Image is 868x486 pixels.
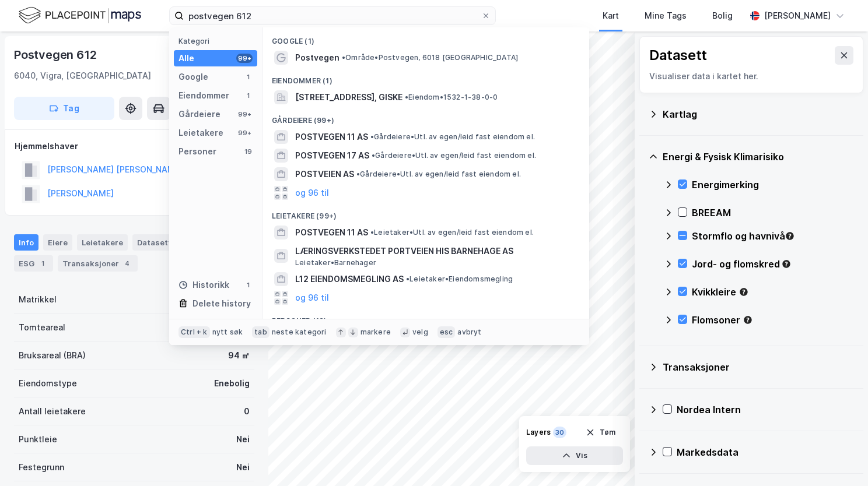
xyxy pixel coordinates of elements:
[252,326,269,338] div: tab
[295,186,329,200] button: og 96 til
[649,46,707,65] div: Datasett
[243,280,253,290] div: 1
[360,327,391,337] div: markere
[214,376,250,390] div: Enebolig
[19,5,141,26] img: logo.f888ab2527a4732fd821a326f86c7f29.svg
[19,293,57,307] div: Matrikkel
[236,432,250,446] div: Nei
[19,376,77,390] div: Eiendomstype
[178,70,208,84] div: Google
[342,53,518,62] span: Område • Postvegen, 6018 [GEOGRAPHIC_DATA]
[649,69,853,83] div: Visualiser data i kartet her.
[405,93,498,102] span: Eiendom • 1532-1-38-0-0
[236,110,253,119] div: 99+
[295,244,575,258] span: LÆRINGSVERKSTEDET PORTVEIEN HIS BARNEHAGE AS
[370,228,534,237] span: Leietaker • Utl. av egen/leid fast eiendom el.
[14,45,99,64] div: Postvegen 612
[372,151,536,160] span: Gårdeiere • Utl. av egen/leid fast eiendom el.
[663,360,854,374] div: Transaksjoner
[372,151,375,160] span: •
[19,432,57,446] div: Punktleie
[262,67,589,88] div: Eiendommer (1)
[295,258,376,267] span: Leietaker • Barnehager
[262,27,589,48] div: Google (1)
[645,9,687,23] div: Mine Tags
[236,128,253,138] div: 99+
[406,274,409,283] span: •
[236,54,253,63] div: 99+
[356,170,360,178] span: •
[526,428,551,437] div: Layers
[19,321,65,334] div: Tomteareal
[178,37,257,45] div: Kategori
[262,307,589,328] div: Personer (19)
[692,229,854,243] div: Stormflo og havnivå
[412,327,428,337] div: velg
[132,234,176,251] div: Datasett
[178,51,194,65] div: Alle
[295,226,368,240] span: POSTVEGEN 11 AS
[228,348,250,362] div: 94 ㎡
[192,297,251,311] div: Delete history
[457,327,481,337] div: avbryt
[295,291,329,305] button: og 96 til
[295,130,368,144] span: POSTVEGEN 11 AS
[243,72,253,82] div: 1
[236,460,250,474] div: Nei
[37,258,48,269] div: 1
[243,147,253,156] div: 19
[781,259,792,269] div: Tooltip anchor
[19,348,86,362] div: Bruksareal (BRA)
[295,90,402,104] span: [STREET_ADDRESS], GISKE
[692,257,854,271] div: Jord- og flomskred
[272,327,327,337] div: neste kategori
[810,430,868,486] iframe: Chat Widget
[14,255,53,272] div: ESG
[262,202,589,223] div: Leietakere (99+)
[370,132,535,142] span: Gårdeiere • Utl. av egen/leid fast eiendom el.
[184,7,481,24] input: Søk på adresse, matrikkel, gårdeiere, leietakere eller personer
[738,287,749,297] div: Tooltip anchor
[692,313,854,327] div: Flomsoner
[370,132,374,141] span: •
[19,460,64,474] div: Festegrunn
[743,315,753,325] div: Tooltip anchor
[295,149,369,163] span: POSTVEGEN 17 AS
[405,93,408,101] span: •
[342,53,345,62] span: •
[677,403,854,417] div: Nordea Intern
[178,126,223,140] div: Leietakere
[692,206,854,220] div: BREEAM
[178,145,216,159] div: Personer
[14,97,114,120] button: Tag
[178,326,210,338] div: Ctrl + k
[178,89,229,103] div: Eiendommer
[295,51,339,65] span: Postvegen
[692,285,854,299] div: Kvikkleire
[178,107,220,121] div: Gårdeiere
[58,255,138,272] div: Transaksjoner
[603,9,619,23] div: Kart
[14,69,151,83] div: 6040, Vigra, [GEOGRAPHIC_DATA]
[677,445,854,459] div: Markedsdata
[785,231,795,241] div: Tooltip anchor
[712,9,733,23] div: Bolig
[553,427,566,438] div: 30
[121,258,133,269] div: 4
[19,404,86,418] div: Antall leietakere
[663,107,854,121] div: Kartlag
[764,9,831,23] div: [PERSON_NAME]
[244,404,250,418] div: 0
[437,326,456,338] div: esc
[212,327,243,337] div: nytt søk
[77,234,128,251] div: Leietakere
[526,446,623,465] button: Vis
[356,170,521,179] span: Gårdeiere • Utl. av egen/leid fast eiendom el.
[295,272,404,286] span: L12 EIENDOMSMEGLING AS
[578,423,623,442] button: Tøm
[243,91,253,100] div: 1
[692,178,854,192] div: Energimerking
[178,278,229,292] div: Historikk
[14,234,38,251] div: Info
